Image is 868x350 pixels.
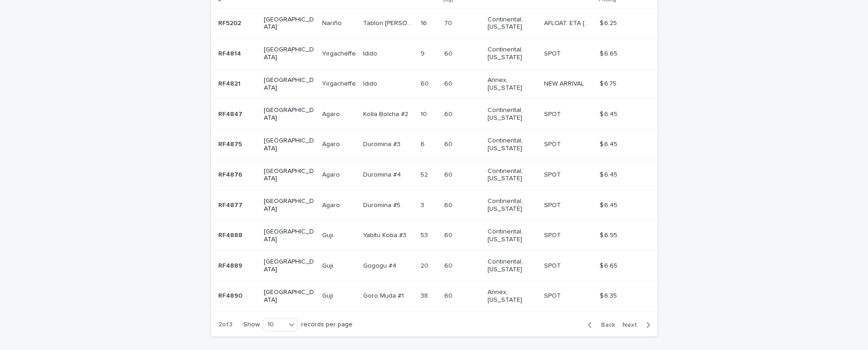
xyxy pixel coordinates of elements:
p: RF4889 [218,260,244,270]
p: 6 [421,139,426,148]
p: $ 6.75 [600,78,618,88]
tr: RF4877RF4877 [GEOGRAPHIC_DATA]AgaroAgaro Duromina #5Duromina #5 33 6060 Continental, [US_STATE] S... [211,190,657,221]
p: 60 [444,78,454,88]
p: $ 6.45 [600,200,619,209]
p: 70 [444,18,454,27]
p: 60 [444,169,454,179]
p: RF4821 [218,78,242,88]
p: Duromina #4 [363,169,403,179]
p: 52 [421,169,430,179]
tr: RF5202RF5202 [GEOGRAPHIC_DATA]NariñoNariño Tablon [PERSON_NAME]Tablon [PERSON_NAME] 1616 7070 Con... [211,8,657,39]
p: Nariño [322,18,344,27]
p: SPOT [544,290,563,300]
p: SPOT [544,200,563,209]
p: 60 [421,78,431,88]
p: RF4876 [218,169,244,179]
p: 2 of 3 [211,314,240,336]
p: Duromina #3 [363,139,402,148]
p: 60 [444,200,454,209]
p: Idido [363,48,379,58]
p: Yirgacheffe [322,48,358,58]
p: Guji [322,260,335,270]
p: SPOT [544,109,563,118]
p: $ 6.95 [600,230,619,239]
p: $ 6.65 [600,260,619,270]
p: Duromina #5 [363,200,402,209]
p: 60 [444,260,454,270]
p: 60 [444,48,454,58]
tr: RF4875RF4875 [GEOGRAPHIC_DATA]AgaroAgaro Duromina #3Duromina #3 66 6060 Continental, [US_STATE] S... [211,129,657,160]
p: Agaro [322,109,342,118]
tr: RF4814RF4814 [GEOGRAPHIC_DATA]YirgacheffeYirgacheffe IdidoIdido 99 6060 Continental, [US_STATE] S... [211,39,657,69]
span: Next [622,322,642,328]
p: $ 6.45 [600,139,619,148]
tr: RF4821RF4821 [GEOGRAPHIC_DATA]YirgacheffeYirgacheffe IdidoIdido 6060 6060 Annex, [US_STATE] NEW A... [211,69,657,99]
p: Agaro [322,200,342,209]
p: $ 6.65 [600,48,619,58]
p: SPOT [544,48,563,58]
p: Goro Muda #1 [363,290,406,300]
p: RF4814 [218,48,243,58]
p: AFLOAT: ETA 10-16-2025 [544,18,594,27]
p: Idido [363,78,379,88]
p: [GEOGRAPHIC_DATA] [264,258,314,274]
p: $ 6.35 [600,290,619,300]
p: Agaro [322,169,342,179]
p: 60 [444,109,454,118]
p: [GEOGRAPHIC_DATA] [264,198,314,213]
p: SPOT [544,260,563,270]
p: 60 [444,290,454,300]
p: 38 [421,290,430,300]
p: 60 [444,230,454,239]
p: SPOT [544,169,563,179]
p: [GEOGRAPHIC_DATA] [264,289,314,304]
p: [GEOGRAPHIC_DATA] [264,167,314,183]
p: RF4875 [218,139,244,148]
p: SPOT [544,139,563,148]
p: Yabitu Koba #3 [363,230,408,239]
button: Back [580,321,619,329]
span: Back [596,322,615,328]
p: 16 [421,18,429,27]
tr: RF4888RF4888 [GEOGRAPHIC_DATA]GujiGuji Yabitu Koba #3Yabitu Koba #3 5353 6060 Continental, [US_ST... [211,220,657,251]
p: [GEOGRAPHIC_DATA] [264,46,314,61]
button: Next [619,321,657,329]
p: $ 6.45 [600,109,619,118]
p: $ 6.25 [600,18,619,27]
p: 3 [421,200,426,209]
tr: RF4847RF4847 [GEOGRAPHIC_DATA]AgaroAgaro Kolla Bolcha #2Kolla Bolcha #2 1010 6060 Continental, [U... [211,99,657,130]
p: Gogogu #4 [363,260,398,270]
p: Kolla Bolcha #2 [363,109,410,118]
tr: RF4890RF4890 [GEOGRAPHIC_DATA]GujiGuji Goro Muda #1Goro Muda #1 3838 6060 Annex, [US_STATE] SPOTS... [211,281,657,311]
tr: RF4889RF4889 [GEOGRAPHIC_DATA]GujiGuji Gogogu #4Gogogu #4 2020 6060 Continental, [US_STATE] SPOTS... [211,251,657,281]
p: 53 [421,230,430,239]
tr: RF4876RF4876 [GEOGRAPHIC_DATA]AgaroAgaro Duromina #4Duromina #4 5252 6060 Continental, [US_STATE]... [211,160,657,190]
p: [GEOGRAPHIC_DATA] [264,107,314,122]
p: SPOT [544,230,563,239]
p: RF4888 [218,230,244,239]
p: [GEOGRAPHIC_DATA] [264,16,314,31]
p: Show [243,321,260,329]
p: RF4847 [218,109,244,118]
p: 20 [421,260,430,270]
p: RF5202 [218,18,243,27]
p: [GEOGRAPHIC_DATA] [264,228,314,243]
p: records per page [301,321,353,329]
p: [GEOGRAPHIC_DATA] [264,76,314,92]
p: [GEOGRAPHIC_DATA] [264,137,314,152]
p: Tablon [PERSON_NAME] [363,18,416,27]
p: Agaro [322,139,342,148]
p: Yirgacheffe [322,78,358,88]
p: 9 [421,48,426,58]
p: $ 6.45 [600,169,619,179]
p: NEW ARRIVAL [544,78,586,88]
p: Guji [322,230,335,239]
p: 10 [421,109,429,118]
p: RF4877 [218,200,244,209]
div: 10 [264,320,286,330]
p: Guji [322,290,335,300]
p: RF4890 [218,290,244,300]
p: 60 [444,139,454,148]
